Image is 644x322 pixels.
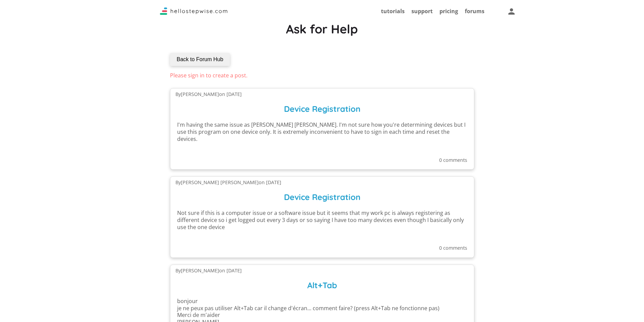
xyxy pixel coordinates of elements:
p: Not sure if this is a computer issue or a software issue but it seems that my work pc is always r... [177,209,467,230]
button: Back to Forum Hub [170,53,230,66]
a: tutorials [381,7,405,15]
p: I'm having the same issue as [PERSON_NAME] [PERSON_NAME]. I'm not sure how you're determining dev... [177,121,467,142]
small: By [PERSON_NAME] on [DATE] [175,267,242,274]
small: By [PERSON_NAME] [PERSON_NAME] on [DATE] [175,179,281,185]
p: 0 comments [177,158,467,163]
h3: Device Registration [177,185,467,204]
p: 0 comments [177,246,467,250]
p: Merci de m'aider [177,312,467,319]
h3: Device Registration [177,97,467,116]
a: pricing [439,7,458,15]
a: forums [465,7,484,15]
a: Stepwise [160,9,228,17]
small: By [PERSON_NAME] on [DATE] [175,91,242,97]
p: Please sign in to create a post. [170,73,474,78]
a: support [411,7,433,15]
img: Logo [160,7,228,15]
p: bonjour [177,298,467,305]
h1: Ask for Help [170,22,474,36]
p: je ne peux pas utiliser Alt+Tab car il change d'écran... comment faire? (press Alt+Tab ne fonctio... [177,305,467,312]
h3: Alt+Tab [177,273,467,293]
